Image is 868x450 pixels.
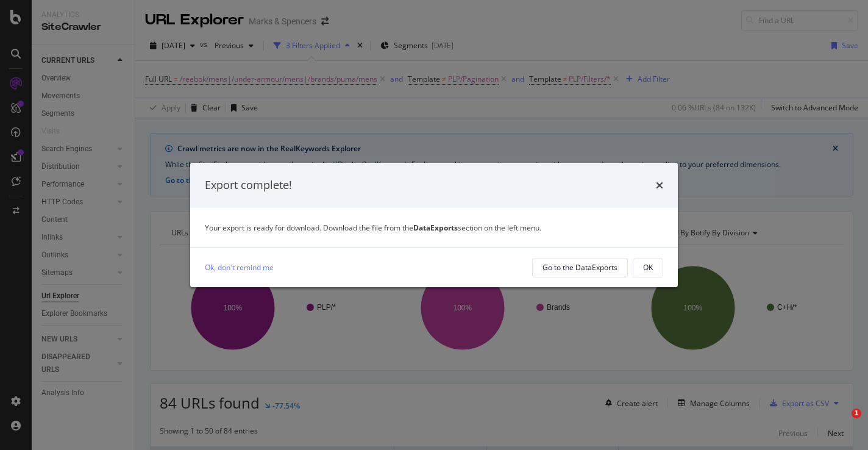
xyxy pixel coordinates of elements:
span: section on the left menu. [413,223,541,233]
div: Go to the DataExports [542,262,617,273]
button: OK [633,258,663,277]
div: modal [190,163,678,287]
a: Ok, don't remind me [205,261,274,274]
strong: DataExports [413,223,458,233]
div: Your export is ready for download. Download the file from the [205,223,663,233]
div: OK [643,262,653,273]
button: Go to the DataExports [532,258,628,277]
div: times [656,177,663,193]
div: Export complete! [205,177,292,193]
iframe: Intercom live chat [827,409,856,438]
span: 1 [852,409,861,418]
